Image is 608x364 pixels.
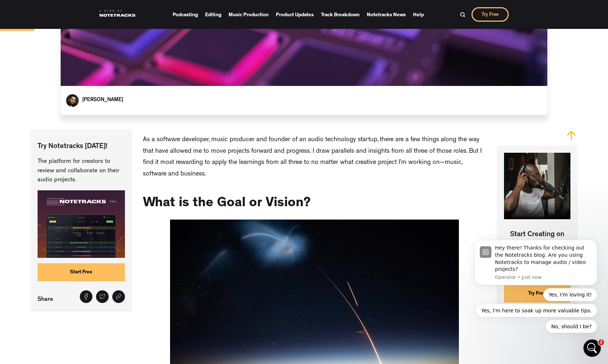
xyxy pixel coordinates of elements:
a: Music Production [229,9,269,20]
a: [PERSON_NAME] [82,97,123,103]
p: The platform for creators to review and collaborate on their audio projects. [38,157,125,185]
a: Podcasting [173,9,198,20]
a: Share on Facebook [80,290,92,303]
a: Help [413,9,424,20]
a: Try Free [472,7,509,22]
iframe: Intercom notifications message [464,232,608,360]
p: Try Notetracks [DATE]! [38,142,125,152]
p: Share [38,294,57,304]
iframe: Intercom live chat [583,339,601,357]
a: Editing [205,9,221,20]
img: Share link icon [116,294,122,300]
img: Search Bar [460,12,465,17]
a: Notetracks News [367,9,406,20]
p: Start Creating on Notetracks [497,225,578,250]
h2: What is the Goal or Vision? [143,195,310,213]
p: As a software developer, music producer and founder of an audio technology startup, there are a f... [143,135,486,192]
a: Track Breakdown [321,9,360,20]
a: Start Free [38,263,125,281]
a: Tweet [96,290,109,303]
span: 2 [598,339,604,345]
a: Product Updates [276,9,314,20]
